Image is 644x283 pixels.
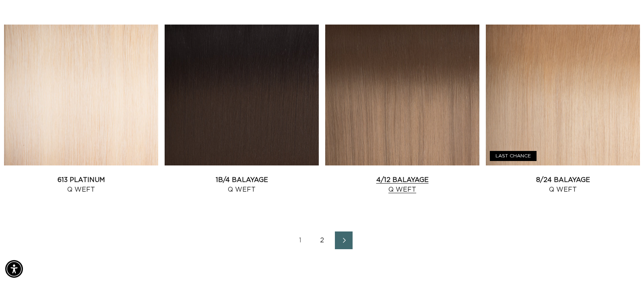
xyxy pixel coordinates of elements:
[335,231,353,249] a: Next page
[4,175,158,194] a: 613 Platinum Q Weft
[604,244,644,283] iframe: Chat Widget
[291,231,309,249] a: Page 1
[325,175,479,194] a: 4/12 Balayage Q Weft
[165,175,319,194] a: 1B/4 Balayage Q Weft
[5,260,23,278] div: Accessibility Menu
[486,175,640,194] a: 8/24 Balayage Q Weft
[4,231,640,249] nav: Pagination
[313,231,331,249] a: Page 2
